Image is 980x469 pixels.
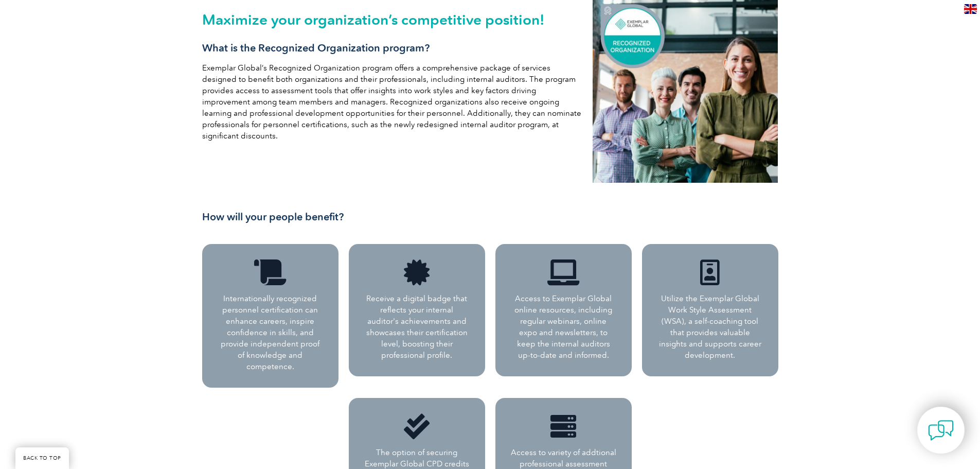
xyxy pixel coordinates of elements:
[202,11,545,28] span: Maximize your organization’s competitive position!
[657,293,763,361] p: Utilize the Exemplar Global Work Style Assessment (WSA), a self-coaching tool that provides valua...
[202,42,583,55] h3: What is the Recognized Organization program?
[928,418,954,443] img: contact-chat.png
[964,4,977,14] img: en
[511,293,616,361] p: Access to Exemplar Global online resources, including regular webinars, online expo and newslette...
[15,447,69,469] a: BACK TO TOP
[218,293,323,372] p: Internationally recognized personnel certification can enhance careers, inspire confidence in ski...
[202,211,344,223] span: How will your people benefit?
[202,62,583,142] p: Exemplar Global’s Recognized Organization program offers a comprehensive package of services desi...
[364,293,470,361] p: Receive a digital badge that reflects your internal auditor's achievements and showcases their ce...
